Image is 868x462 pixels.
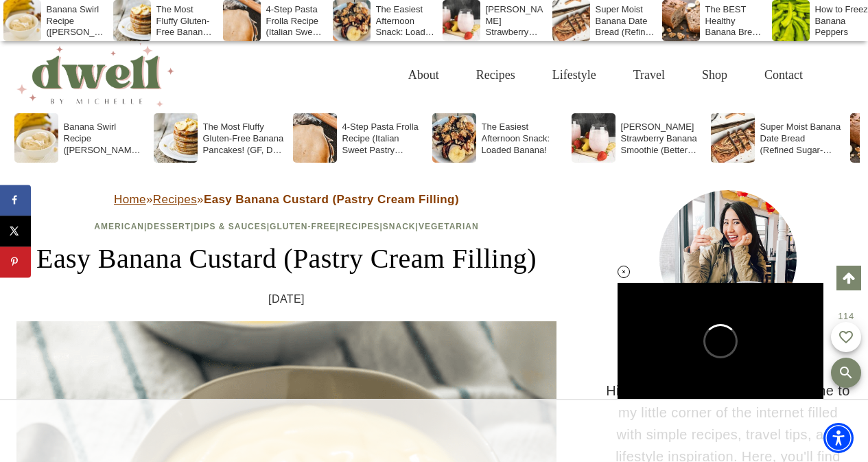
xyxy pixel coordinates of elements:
[383,222,416,231] a: Snack
[534,53,615,97] a: Lifestyle
[16,43,174,106] img: DWELL by michelle
[746,53,821,97] a: Contact
[458,53,534,97] a: Recipes
[114,193,146,206] a: Home
[114,193,459,206] span: » »
[94,222,478,231] span: | | | | | |
[390,53,821,97] nav: Primary Navigation
[728,223,729,224] iframe: Advertisement
[147,222,191,231] a: Dessert
[94,222,144,231] a: American
[339,222,380,231] a: Recipes
[390,53,458,97] a: About
[268,290,305,308] time: [DATE]
[193,222,266,231] a: Dips & Sauces
[270,222,336,231] a: Gluten-Free
[683,53,746,97] a: Shop
[419,222,479,231] a: Vegetarian
[615,53,683,97] a: Travel
[605,341,852,366] h3: HI THERE
[153,193,197,206] a: Recipes
[16,238,556,279] h1: Easy Banana Custard (Pastry Cream Filling)
[823,423,854,453] div: Accessibility Menu
[204,193,459,206] strong: Easy Banana Custard (Pastry Cream Filling)
[434,431,434,432] iframe: Advertisement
